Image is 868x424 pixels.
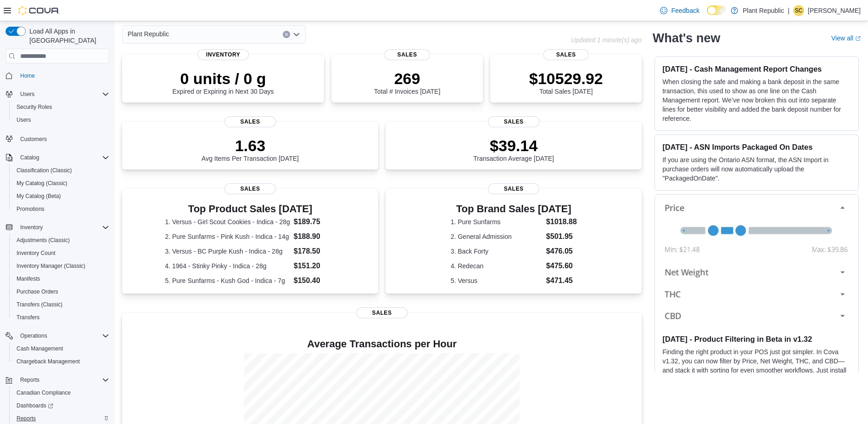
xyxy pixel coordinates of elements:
span: Sales [488,116,539,127]
span: Users [13,114,109,125]
span: Inventory Manager (Classic) [17,262,85,270]
span: Classification (Classic) [13,165,109,176]
dt: 1. Pure Sunfarms [451,217,543,226]
button: Operations [17,330,51,341]
button: Home [2,69,113,82]
a: Classification (Classic) [13,165,76,176]
div: Expired or Expiring in Next 30 Days [173,69,274,95]
h2: What's new [653,31,720,45]
p: | [788,5,790,16]
a: Dashboards [13,400,57,411]
a: My Catalog (Beta) [13,191,65,202]
span: Load All Apps in [GEOGRAPHIC_DATA] [26,27,109,45]
button: Catalog [17,152,43,163]
dd: $501.95 [546,231,577,242]
a: Canadian Compliance [13,387,74,398]
dd: $150.40 [294,275,336,286]
button: Inventory [17,222,46,233]
button: Adjustments (Classic) [9,234,113,247]
button: Transfers (Classic) [9,298,113,311]
a: Manifests [13,273,44,284]
span: Sales [224,116,276,127]
span: Inventory Count [17,249,56,257]
button: Transfers [9,311,113,324]
dt: 3. Versus - BC Purple Kush - Indica - 28g [165,247,290,256]
input: Dark Mode [707,6,726,15]
dt: 1. Versus - Girl Scout Cookies - Indica - 28g [165,217,290,226]
span: My Catalog (Classic) [13,178,109,189]
span: Users [17,116,31,124]
a: Security Roles [13,102,56,113]
span: Operations [17,330,109,341]
dt: 2. General Admission [451,232,543,241]
span: Adjustments (Classic) [17,237,70,244]
p: 1.63 [202,136,299,155]
button: Inventory [2,221,113,234]
a: Transfers [13,312,43,323]
span: Inventory [197,49,249,60]
p: When closing the safe and making a bank deposit in the same transaction, this used to show as one... [662,77,851,123]
span: Users [17,89,109,100]
a: Chargeback Management [13,356,84,367]
h3: [DATE] - Product Filtering in Beta in v1.32 [662,334,851,344]
dt: 5. Pure Sunfarms - Kush God - Indica - 7g [165,276,290,285]
span: My Catalog (Classic) [17,180,67,187]
button: Users [2,88,113,101]
h3: [DATE] - Cash Management Report Changes [662,64,851,73]
span: Inventory Count [13,248,109,259]
button: Customers [2,132,113,145]
button: Cash Management [9,342,113,355]
dt: 4. Redecan [451,261,543,271]
p: 269 [374,69,440,88]
img: Cova [18,6,60,15]
button: Clear input [283,31,290,38]
span: SC [795,5,803,16]
span: Inventory [17,222,109,233]
span: Manifests [17,275,40,283]
div: Samantha Crosby [793,5,804,16]
button: Canadian Compliance [9,386,113,399]
span: Canadian Compliance [13,387,109,398]
a: Cash Management [13,343,67,354]
span: Transfers (Classic) [13,299,109,310]
p: $10529.92 [529,69,603,88]
span: Transfers [17,314,39,321]
p: If you are using the Ontario ASN format, the ASN Import in purchase orders will now automatically... [662,155,851,183]
dd: $189.75 [294,216,336,227]
span: My Catalog (Beta) [17,192,61,200]
dd: $476.05 [546,246,577,257]
dd: $151.20 [294,260,336,271]
button: Operations [2,329,113,342]
span: Customers [17,133,109,144]
a: Inventory Manager (Classic) [13,260,89,271]
svg: External link [855,36,861,41]
span: Classification (Classic) [17,167,72,174]
span: Reports [17,415,36,422]
span: Transfers [13,312,109,323]
a: Dashboards [9,399,113,412]
span: Users [20,90,34,98]
span: My Catalog (Beta) [13,191,109,202]
span: Dashboards [13,400,109,411]
span: Dark Mode [707,15,707,16]
span: Home [20,72,35,79]
dd: $188.90 [294,231,336,242]
a: Inventory Count [13,248,59,259]
button: Inventory Manager (Classic) [9,260,113,272]
div: Avg Items Per Transaction [DATE] [202,136,299,162]
span: Reports [17,374,109,385]
dt: 3. Back Forty [451,247,543,256]
a: Feedback [656,1,703,20]
div: Transaction Average [DATE] [473,136,554,162]
h3: Top Brand Sales [DATE] [451,204,577,215]
span: Sales [543,49,589,60]
span: Cash Management [13,343,109,354]
h3: [DATE] - ASN Imports Packaged On Dates [662,142,851,152]
button: Users [17,89,38,100]
span: Inventory [20,224,43,231]
a: Home [17,70,39,81]
button: Catalog [2,151,113,164]
span: Promotions [13,204,109,215]
span: Chargeback Management [17,358,80,365]
dt: 2. Pure Sunfarms - Pink Kush - Indica - 14g [165,232,290,241]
